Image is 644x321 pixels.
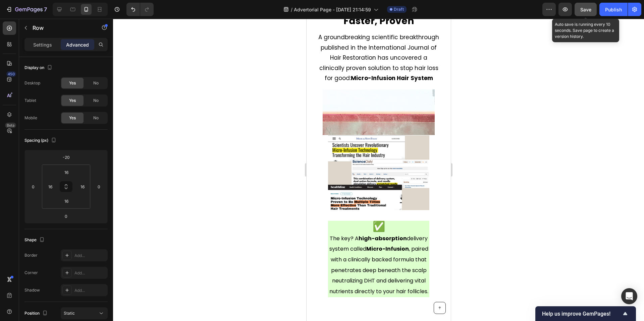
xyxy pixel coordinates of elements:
div: 450 [6,71,16,77]
button: 7 [3,3,50,16]
span: Yes [69,80,76,86]
div: Corner [24,270,38,276]
span: No [93,80,99,86]
input: -20 [59,152,73,162]
iframe: Design area [307,19,451,321]
div: Add... [74,270,106,276]
span: Help us improve GemPages! [542,311,621,317]
span: Yes [69,98,76,104]
div: Tablet [24,98,36,104]
span: Static [64,311,75,316]
div: Border [24,252,38,258]
span: No [93,115,99,121]
div: Open Intercom Messenger [621,288,637,304]
div: Beta [5,123,16,128]
span: Draft [394,6,404,12]
span: No [93,98,99,104]
span: Save [580,7,591,12]
div: Desktop [24,80,40,86]
input: 0 [59,211,73,221]
div: Publish [605,6,622,13]
div: Shadow [24,287,40,293]
input: l [60,167,73,177]
span: / [291,6,292,13]
button: Save [575,3,597,16]
button: Static [61,307,108,319]
button: Show survey - Help us improve GemPages! [542,310,629,318]
input: l [77,182,88,192]
div: Shape [24,236,46,245]
span: Advertorial Page - [DATE] 21:14:59 [294,6,371,13]
p: Advanced [66,41,89,48]
div: Mobile [24,115,37,121]
input: 0 [94,182,104,192]
p: 7 [44,5,47,13]
div: Add... [74,253,106,259]
p: Row [33,24,90,32]
p: Settings [33,41,52,48]
span: Yes [69,115,76,121]
div: Position [24,309,49,318]
input: l [45,182,55,192]
div: Add... [74,287,106,294]
div: Spacing (px) [24,136,58,145]
div: Undo/Redo [126,3,154,16]
div: Display on [24,63,54,72]
input: 0 [28,182,38,192]
input: l [60,196,73,206]
button: Publish [599,3,628,16]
